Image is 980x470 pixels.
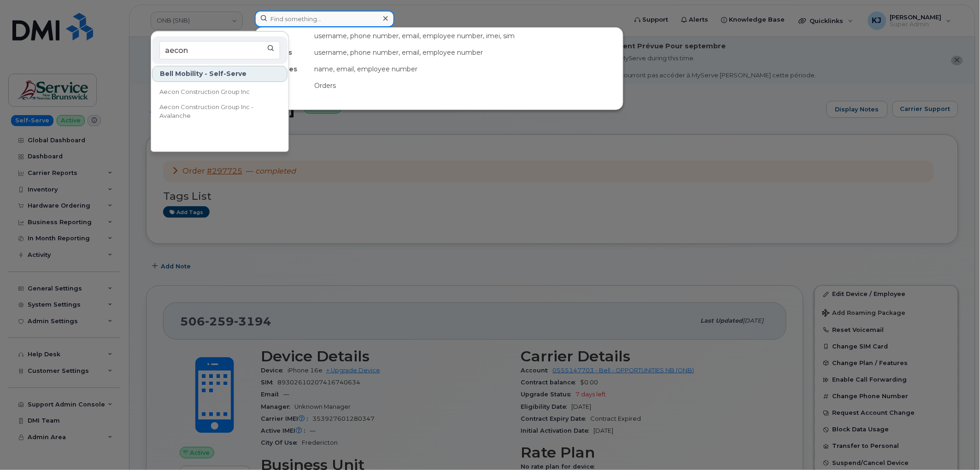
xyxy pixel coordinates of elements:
[255,28,311,44] div: Devices
[311,28,623,44] div: username, phone number, email, employee number, imei, sim
[311,61,623,77] div: name, email, employee number
[159,87,250,97] span: Aecon Construction Group Inc
[311,44,623,61] div: username, phone number, email, employee number
[311,77,623,94] div: Orders
[159,103,265,121] span: Aecon Construction Group Inc - Avalanche
[152,66,288,82] div: Bell Mobility - Self-Serve
[159,41,280,59] input: Search
[152,83,288,101] a: Aecon Construction Group Inc
[152,102,288,121] a: Aecon Construction Group Inc - Avalanche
